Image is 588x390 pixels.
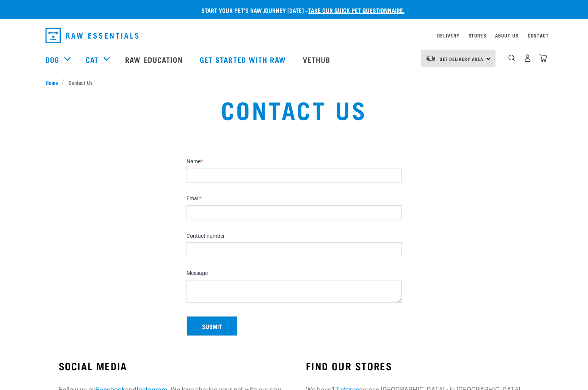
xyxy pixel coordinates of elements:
label: Message [187,270,402,277]
h3: FIND OUR STORES [306,360,529,372]
a: Stores [469,34,486,37]
nav: dropdown navigation [39,25,549,46]
img: user.png [524,54,532,62]
button: Submit [187,316,237,336]
label: Contact number [187,233,402,240]
label: Email [187,195,402,202]
h1: Contact Us [112,95,477,123]
img: van-moving.png [426,55,436,62]
a: Delivery [437,34,459,37]
a: About Us [495,34,518,37]
span: Home [45,78,58,86]
label: Name [187,158,402,165]
a: Home [45,78,62,86]
a: Dog [45,54,59,65]
img: home-icon-1@2x.png [508,55,516,62]
a: Contact [528,34,549,37]
nav: breadcrumbs [45,78,543,86]
img: home-icon@2x.png [539,54,547,62]
a: Get started with Raw [192,44,295,75]
span: Set Delivery Area [440,58,484,60]
a: Cat [86,54,99,65]
a: Raw Education [118,44,192,75]
a: take our quick pet questionnaire. [308,8,405,12]
h3: SOCIAL MEDIA [59,360,282,372]
a: Vethub [295,44,340,75]
img: Raw Essentials Logo [45,28,138,43]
